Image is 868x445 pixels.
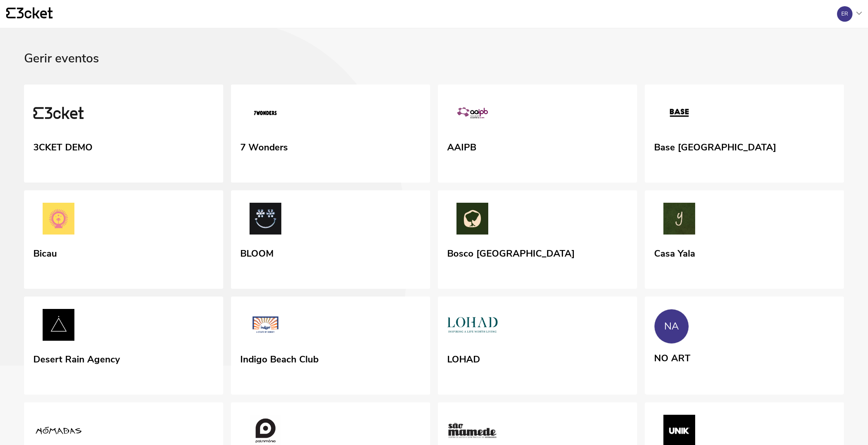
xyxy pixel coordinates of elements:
[645,85,844,183] a: Base Porto Base [GEOGRAPHIC_DATA]
[438,190,637,289] a: Bosco Porto Bosco [GEOGRAPHIC_DATA]
[6,7,53,21] a: {' '}
[24,297,223,395] a: Desert Rain Agency Desert Rain Agency
[645,190,844,289] a: Casa Yala Casa Yala
[447,245,575,259] div: Bosco [GEOGRAPHIC_DATA]
[438,297,637,395] a: LOHAD LOHAD
[231,85,430,183] a: 7 Wonders 7 Wonders
[6,8,15,19] g: {' '}
[447,139,476,153] div: AAIPB
[24,190,223,289] a: Bicau Bicau
[447,351,480,365] div: LOHAD
[240,97,291,132] img: 7 Wonders
[645,297,844,393] a: NA NO ART
[231,190,430,289] a: BLOOM BLOOM
[654,97,704,132] img: Base Porto
[654,350,691,364] div: NO ART
[240,245,274,259] div: BLOOM
[33,203,84,238] img: Bicau
[664,321,679,332] div: NA
[447,309,498,344] img: LOHAD
[447,97,498,132] img: AAIPB
[33,139,93,153] div: 3CKET DEMO
[240,309,291,344] img: Indigo Beach Club
[33,245,57,259] div: Bicau
[231,297,430,395] a: Indigo Beach Club Indigo Beach Club
[240,351,319,365] div: Indigo Beach Club
[33,351,120,365] div: Desert Rain Agency
[654,203,704,238] img: Casa Yala
[33,97,84,132] img: 3CKET DEMO
[438,85,637,183] a: AAIPB AAIPB
[240,203,291,238] img: BLOOM
[33,309,84,344] img: Desert Rain Agency
[654,245,695,259] div: Casa Yala
[447,203,498,238] img: Bosco Porto
[24,85,223,183] a: 3CKET DEMO 3CKET DEMO
[24,52,844,85] div: Gerir eventos
[240,139,288,153] div: 7 Wonders
[841,11,848,17] div: ER
[654,139,776,153] div: Base [GEOGRAPHIC_DATA]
